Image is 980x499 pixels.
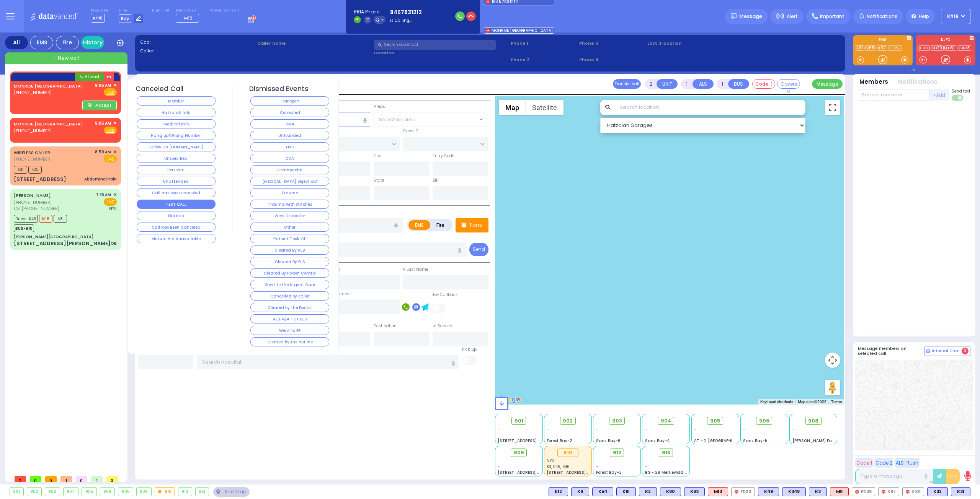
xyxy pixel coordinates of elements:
[28,166,42,174] span: K32
[777,79,800,89] button: Covered
[645,464,647,470] span: -
[390,8,451,16] span: 8457831212
[931,45,944,51] a: FD20
[184,15,192,21] span: M12
[865,45,876,51] a: K68
[661,417,671,425] span: 904
[250,326,329,335] button: Went to ER
[14,121,83,127] a: MONROE [GEOGRAPHIC_DATA]
[106,128,114,133] u: EMS
[660,487,681,496] div: BLS
[45,488,60,496] div: 903
[197,355,459,369] input: Search hospital
[916,38,975,43] label: KJFD
[882,490,885,494] img: red-radio-icon.svg
[250,303,329,312] button: Cleared by the Doctor
[106,476,118,482] span: 0
[430,220,451,230] label: Fire
[758,487,779,496] div: BLS
[14,224,34,232] span: BUS-910
[469,243,488,256] button: Send
[708,487,728,496] div: ALS
[579,57,645,63] span: Phone 4
[14,166,27,174] span: K31
[498,470,570,475] span: [STREET_ADDRESS][PERSON_NAME]
[514,449,524,457] span: 909
[14,89,52,96] span: [PHONE_NUMBER]
[374,177,384,184] label: State
[571,487,589,496] div: K6
[859,78,888,86] button: Members
[743,426,745,432] span: -
[579,40,645,47] span: Phone 3
[137,177,216,186] button: Unattended
[374,323,397,329] label: Destination
[895,458,920,468] button: ALS-Rush
[250,245,329,255] button: Cleared By ALS
[374,50,508,56] label: Location
[137,119,216,128] button: Medical Info
[647,40,744,47] label: Last 3 location
[944,45,956,51] a: FD61
[731,487,755,496] div: FD20
[660,487,681,496] div: K80
[250,337,329,346] button: Cleared by the hotline
[926,349,930,353] img: comment-alt.png
[498,426,500,432] span: -
[612,417,622,425] span: 903
[662,449,670,457] span: 913
[14,205,59,211] span: CB: [PHONE_NUMBER]
[250,291,329,301] button: Cancelled by caller
[549,487,568,496] div: BLS
[782,487,806,496] div: BLS
[76,476,87,482] span: 0
[60,476,72,482] span: 1
[918,45,930,51] a: KJFD
[178,488,192,496] div: 912
[596,432,598,438] span: -
[484,27,554,34] a: MONROE [GEOGRAPHIC_DATA]
[855,490,859,494] img: red-radio-icon.svg
[592,487,613,496] div: BLS
[95,83,111,88] span: 9:05 AM
[250,119,329,128] button: RMA
[250,223,329,232] button: Other
[113,82,117,89] span: ✕
[809,487,827,496] div: BLS
[374,40,496,50] input: Search a contact
[95,149,111,155] span: 8:59 AM
[14,192,51,198] a: [PERSON_NAME]
[498,432,500,438] span: -
[830,487,849,496] div: M8
[645,470,688,475] span: BG - 29 Merriewold S.
[498,458,500,464] span: -
[250,234,329,243] button: Patient Took Off
[433,323,452,329] label: In Service
[250,154,329,163] button: DOA
[64,488,78,496] div: 904
[932,348,960,354] span: Internal Chat
[374,104,385,110] label: Areas
[95,120,111,126] span: 9:05 AM
[81,36,104,49] a: History
[853,38,913,43] label: EMS
[469,221,483,229] p: Tone
[855,45,864,51] a: K31
[119,8,144,13] label: Lines
[27,488,42,496] div: 902
[710,417,720,425] span: 905
[30,36,53,49] div: EMS
[152,8,169,13] label: Night unit
[14,128,52,134] span: [PHONE_NUMBER]
[462,346,477,353] label: Pick up
[497,395,522,405] a: Open this area in Google Maps (opens a new window)
[14,199,52,205] span: [PHONE_NUMBER]
[549,487,568,496] div: K12
[951,487,970,496] div: K31
[825,380,840,395] button: Drag Pegman onto the map to open Street View
[111,241,117,246] div: OB
[596,464,598,470] span: -
[951,487,970,496] div: BLS
[354,8,385,15] span: BRIA Phone
[596,426,598,432] span: -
